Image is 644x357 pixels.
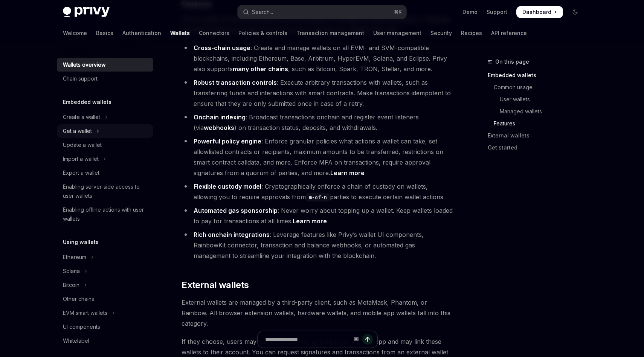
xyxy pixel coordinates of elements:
a: Security [430,24,452,42]
li: : Leverage features like Privy’s wallet UI components, RainbowKit connector, transaction and bala... [182,229,453,261]
button: Toggle EVM smart wallets section [57,306,153,320]
a: User management [373,24,421,42]
li: : Execute arbitrary transactions with wallets, such as transferring funds and interactions with s... [182,77,453,109]
a: Basics [96,24,113,42]
a: Welcome [63,24,87,42]
button: Toggle Solana section [57,264,153,278]
a: Recipes [461,24,482,42]
li: : Create and manage wallets on all EVM- and SVM-compatible blockchains, including Ethereum, Base,... [182,43,453,74]
button: Toggle Create a wallet section [57,110,153,124]
a: Chain support [57,72,153,85]
button: Open search [238,5,406,19]
div: Enabling server-side access to user wallets [63,182,149,200]
a: External wallets [488,130,587,142]
div: Ethereum [63,253,86,262]
a: Learn more [330,169,365,177]
strong: Robust transaction controls [194,79,277,86]
span: External wallets are managed by a third-party client, such as MetaMask, Phantom, or Rainbow. All ... [182,297,453,329]
div: Enabling offline actions with user wallets [63,205,149,223]
code: m-of-n [306,193,330,201]
a: Wallets overview [57,58,153,72]
div: Chain support [63,74,98,83]
a: many other chains [233,65,288,73]
div: Update a wallet [63,140,102,150]
div: Solana [63,267,80,276]
div: Export a wallet [63,168,99,177]
a: Update a wallet [57,138,153,152]
a: UI components [57,320,153,334]
button: Toggle Get a wallet section [57,124,153,138]
div: Import a wallet [63,154,99,163]
a: Policies & controls [238,24,287,42]
a: Export a wallet [57,166,153,180]
div: Other chains [63,294,94,304]
a: Authentication [122,24,161,42]
button: Toggle dark mode [569,6,581,18]
a: webhooks [204,124,234,132]
a: Transaction management [296,24,364,42]
a: Demo [462,8,478,16]
button: Send message [362,334,373,345]
button: Toggle Import a wallet section [57,152,153,166]
a: Connectors [199,24,229,42]
a: User wallets [488,93,587,105]
div: Search... [252,8,273,17]
span: ⌘ K [394,9,402,15]
strong: Cross-chain usage [194,44,250,52]
a: Enabling server-side access to user wallets [57,180,153,203]
span: External wallets [182,279,249,291]
img: dark logo [63,7,110,17]
a: Wallets [170,24,190,42]
input: Ask a question... [265,331,351,348]
a: Managed wallets [488,105,587,117]
li: : Enforce granular policies what actions a wallet can take, set allowlisted contracts or recipien... [182,136,453,178]
div: Whitelabel [63,336,89,345]
div: EVM smart wallets [63,308,107,317]
a: Common usage [488,81,587,93]
li: : Cryptographically enforce a chain of custody on wallets, allowing you to require approvals from... [182,181,453,202]
button: Toggle Ethereum section [57,250,153,264]
strong: Rich onchain integrations [194,231,270,238]
a: Learn more [293,217,327,225]
h5: Embedded wallets [63,98,111,107]
a: Other chains [57,292,153,306]
a: API reference [491,24,527,42]
li: : Never worry about topping up a wallet. Keep wallets loaded to pay for transactions at all times. [182,205,453,226]
span: On this page [495,57,529,66]
a: Features [488,117,587,130]
a: Embedded wallets [488,69,587,81]
div: Get a wallet [63,127,92,136]
span: Dashboard [522,8,551,16]
a: Whitelabel [57,334,153,348]
h5: Using wallets [63,238,99,247]
strong: Flexible custody model [194,183,261,190]
div: Bitcoin [63,281,79,290]
a: Enabling offline actions with user wallets [57,203,153,226]
strong: Powerful policy engine [194,137,261,145]
a: Support [487,8,507,16]
div: UI components [63,322,100,331]
a: Get started [488,142,587,154]
li: : Broadcast transactions onchain and register event listeners (via ) on transaction status, depos... [182,112,453,133]
strong: Onchain indexing [194,113,246,121]
strong: Automated gas sponsorship [194,207,278,214]
a: Dashboard [516,6,563,18]
div: Wallets overview [63,60,105,69]
div: Create a wallet [63,113,100,122]
button: Toggle Bitcoin section [57,278,153,292]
